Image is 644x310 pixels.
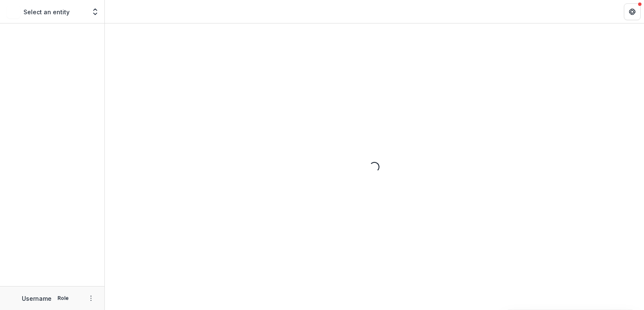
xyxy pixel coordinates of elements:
p: Username [22,294,52,303]
p: Role [55,294,71,302]
p: Select an entity [23,8,70,16]
button: Get Help [624,3,641,20]
button: Open entity switcher [89,3,101,20]
button: More [86,293,96,303]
